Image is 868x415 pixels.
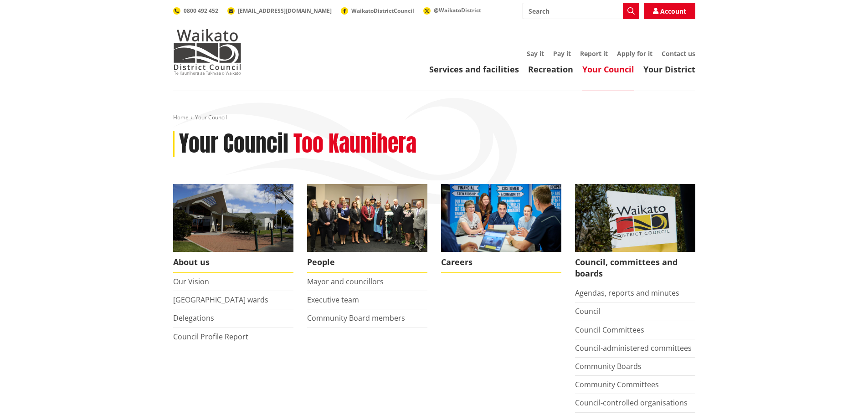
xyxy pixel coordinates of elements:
span: 0800 492 452 [184,7,218,15]
a: Your Council [582,64,634,75]
img: 2022 Council [307,184,427,252]
img: Office staff in meeting - Career page [441,184,561,252]
a: 2022 Council People [307,184,427,273]
a: Apply for it [617,49,652,58]
a: Waikato-District-Council-sign Council, committees and boards [575,184,695,284]
span: People [307,252,427,273]
h2: Too Kaunihera [293,131,416,157]
a: Council Committees [575,325,644,335]
img: Waikato-District-Council-sign [575,184,695,252]
a: 0800 492 452 [173,7,218,15]
a: @WaikatoDistrict [423,6,481,14]
span: Careers [441,252,561,273]
a: Home [173,113,189,121]
a: Mayor and councillors [307,277,384,287]
a: Our Vision [173,277,209,287]
a: Contact us [662,49,695,58]
a: WaikatoDistrictCouncil [341,7,414,15]
a: Council Profile Report [173,332,248,342]
a: Executive team [307,295,359,305]
a: Council [575,306,601,316]
a: Your District [643,64,695,75]
a: [GEOGRAPHIC_DATA] wards [173,295,268,305]
span: WaikatoDistrictCouncil [351,7,414,15]
h1: Your Council [179,131,288,157]
span: Council, committees and boards [575,252,695,284]
a: Careers [441,184,561,273]
a: Agendas, reports and minutes [575,288,679,298]
span: @WaikatoDistrict [434,6,481,14]
img: WDC Building 0015 [173,184,293,252]
span: [EMAIL_ADDRESS][DOMAIN_NAME] [238,7,332,15]
nav: breadcrumb [173,114,695,122]
a: Recreation [528,64,573,75]
a: Community Boards [575,361,642,371]
a: Council-administered committees [575,343,692,353]
input: Search input [523,3,639,19]
span: Your Council [195,113,227,121]
a: Report it [580,49,608,58]
a: Account [644,3,695,19]
a: WDC Building 0015 About us [173,184,293,273]
a: Community Committees [575,379,659,389]
img: Waikato District Council - Te Kaunihera aa Takiwaa o Waikato [173,29,241,75]
a: [EMAIL_ADDRESS][DOMAIN_NAME] [227,7,332,15]
a: Pay it [553,49,571,58]
a: Council-controlled organisations [575,398,688,408]
a: Delegations [173,313,214,323]
a: Services and facilities [429,64,519,75]
a: Community Board members [307,313,405,323]
a: Say it [527,49,544,58]
span: About us [173,252,293,273]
